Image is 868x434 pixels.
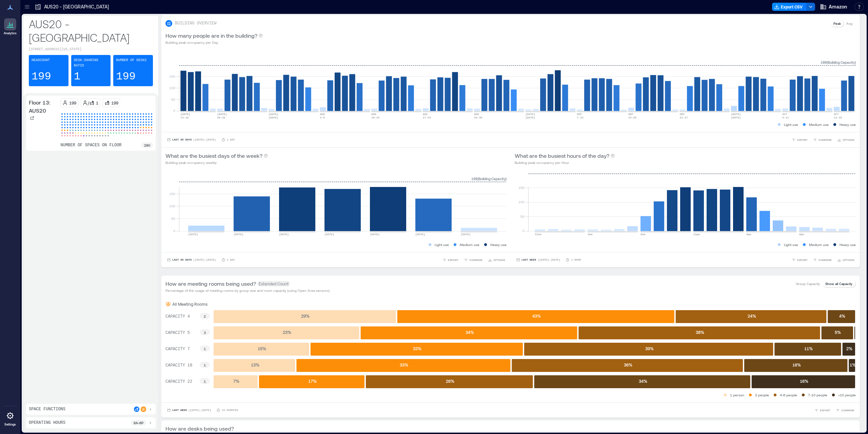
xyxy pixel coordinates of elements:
[731,116,741,119] text: [DATE]
[780,392,797,398] p: 4-6 people
[165,347,190,352] text: CAPACITY 7
[812,136,833,143] button: COMPARE
[466,330,474,335] text: 34 %
[320,113,325,116] text: AUG
[812,257,833,263] button: COMPARE
[279,233,289,236] text: [DATE]
[165,424,234,433] p: How are desks being used?
[809,242,829,247] p: Medium use
[233,379,239,383] text: 7 %
[588,233,593,236] text: 4am
[32,70,51,83] p: 199
[487,257,507,263] button: OPTIONS
[790,136,809,143] button: EXPORT
[69,100,76,106] p: 199
[29,47,153,52] p: [STREET_ADDRESS][US_STATE]
[258,346,266,351] text: 15 %
[461,233,471,236] text: [DATE]
[518,200,525,204] tspan: 100
[460,242,479,247] p: Medium use
[784,122,798,127] p: Light use
[217,113,227,116] text: [DATE]
[493,258,505,262] span: OPTIONS
[515,160,615,165] p: Building peak occupancy per Hour
[836,257,856,263] button: OPTIONS
[839,314,845,318] text: 4 %
[175,21,216,26] p: BUILDING OVERVIEW
[2,16,19,37] a: Analytics
[234,233,243,236] text: [DATE]
[446,379,454,383] text: 26 %
[144,143,150,148] p: 290
[846,21,852,26] p: Avg
[74,70,80,83] p: 1
[173,109,175,113] tspan: 0
[526,116,535,119] text: [DATE]
[370,233,380,236] text: [DATE]
[490,242,507,247] p: Heavy use
[134,420,143,426] p: 8a - 6p
[790,257,809,263] button: EXPORT
[116,70,136,83] p: 199
[535,233,541,236] text: 12am
[818,258,832,262] span: COMPARE
[820,408,830,412] span: EXPORT
[571,258,581,262] p: 1 Hour
[308,379,317,383] text: 17 %
[320,116,325,119] text: 3-9
[165,257,217,263] button: Last 90 Days |[DATE]-[DATE]
[165,379,192,384] text: CAPACITY 22
[474,116,482,119] text: 24-30
[165,331,190,335] text: CAPACITY 5
[423,116,431,119] text: 17-23
[257,281,290,286] span: Extended Count
[515,152,609,160] p: What are the busiest hours of the day?
[731,113,741,116] text: [DATE]
[746,233,751,236] text: 4pm
[836,136,856,143] button: OPTIONS
[172,301,208,307] p: All Meeting Rooms
[640,233,646,236] text: 8am
[784,242,798,247] p: Light use
[180,116,189,119] text: 13-19
[843,258,854,262] span: OPTIONS
[808,392,827,398] p: 7-10 people
[846,346,852,351] text: 2 %
[423,113,428,116] text: AUG
[783,116,789,119] text: 5-11
[783,113,788,116] text: OCT
[843,138,854,142] span: OPTIONS
[797,258,808,262] span: EXPORT
[301,314,310,318] text: 29 %
[834,116,842,119] text: 12-18
[217,116,225,119] text: 20-26
[577,113,582,116] text: SEP
[679,113,685,116] text: SEP
[624,362,632,367] text: 36 %
[169,192,175,196] tspan: 150
[165,32,257,40] p: How many people are in the building?
[165,40,263,45] p: Building peak occupancy per Day
[825,281,852,286] p: Show all Capacity
[227,258,235,262] p: 1 Day
[269,116,278,119] text: [DATE]
[840,122,856,127] p: Heavy use
[809,122,829,127] p: Medium use
[44,3,109,10] p: AUS20 - [GEOGRAPHIC_DATA]
[797,138,808,142] span: EXPORT
[799,233,804,236] text: 8pm
[96,100,98,106] p: 1
[526,113,535,116] text: [DATE]
[469,258,482,262] span: COMPARE
[834,113,839,116] text: OCT
[251,362,259,367] text: 13 %
[222,408,238,412] p: 15 minutes
[840,242,856,247] p: Heavy use
[850,362,856,367] text: 1 %
[165,152,262,160] p: What are the busiest days of the week?
[804,346,813,351] text: 11 %
[4,422,16,427] p: Settings
[180,113,190,116] text: [DATE]
[441,257,460,263] button: EXPORT
[165,314,190,319] text: CAPACITY 4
